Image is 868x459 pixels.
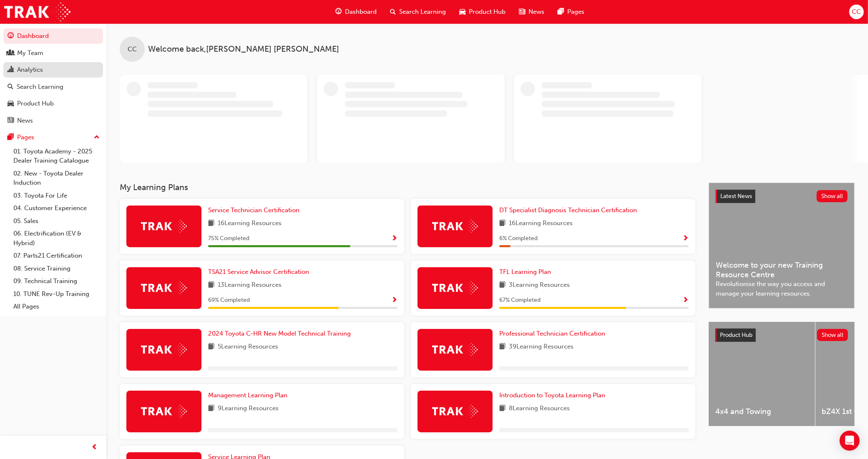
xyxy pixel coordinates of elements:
[817,329,848,341] button: Show all
[10,275,103,288] a: 09. Technical Training
[8,134,14,141] span: pages-icon
[8,83,13,91] span: search-icon
[208,206,299,214] span: Service Technician Certification
[432,343,478,356] img: Trak
[208,391,291,400] a: Management Learning Plan
[509,404,570,414] span: 8 Learning Resources
[715,407,808,416] span: 4x4 and Towing
[208,268,309,276] span: TSA21 Service Advisor Certification
[528,7,544,17] span: News
[8,100,14,108] span: car-icon
[682,233,689,244] button: Show Progress
[391,297,398,304] span: Show Progress
[716,279,848,298] span: Revolutionise the way you access and manage your learning resources.
[208,234,249,243] span: 75 % Completed
[208,342,214,352] span: book-icon
[499,280,506,291] span: book-icon
[551,3,591,20] a: pages-iconPages
[10,288,103,301] a: 10. TUNE Rev-Up Training
[849,5,864,19] button: CC
[208,329,354,339] a: 2024 Toyota C-HR New Model Technical Training
[499,391,609,400] a: Introduction to Toyota Learning Plan
[716,261,848,279] span: Welcome to your new Training Resource Centre
[3,28,103,44] a: Dashboard
[432,220,478,233] img: Trak
[3,96,103,111] a: Product Hub
[499,268,551,276] span: TFL Learning Plan
[716,190,848,203] a: Latest NewsShow all
[469,7,506,17] span: Product Hub
[399,7,446,17] span: Search Learning
[682,235,689,243] span: Show Progress
[391,235,398,243] span: Show Progress
[499,329,609,339] a: Professional Technician Certification
[8,66,14,74] span: chart-icon
[817,190,848,202] button: Show all
[499,342,506,352] span: book-icon
[92,442,98,453] span: prev-icon
[208,206,303,215] a: Service Technician Certification
[10,215,103,228] a: 05. Sales
[10,145,103,167] a: 01. Toyota Academy - 2025 Dealer Training Catalogue
[17,99,54,108] div: Product Hub
[519,7,525,17] span: news-icon
[10,167,103,189] a: 02. New - Toyota Dealer Induction
[4,3,70,21] img: Trak
[840,431,860,451] div: Open Intercom Messenger
[218,404,279,414] span: 9 Learning Resources
[499,206,640,215] a: DT Specialist Diagnosis Technician Certification
[208,330,351,337] span: 2024 Toyota C-HR New Model Technical Training
[383,3,453,20] a: search-iconSearch Learning
[8,33,14,40] span: guage-icon
[335,7,342,17] span: guage-icon
[10,202,103,215] a: 04. Customer Experience
[391,295,398,306] button: Show Progress
[509,218,573,229] span: 16 Learning Resources
[499,218,506,229] span: book-icon
[218,218,282,229] span: 16 Learning Resources
[682,297,689,304] span: Show Progress
[567,7,584,17] span: Pages
[512,3,551,20] a: news-iconNews
[329,3,383,20] a: guage-iconDashboard
[10,227,103,249] a: 06. Electrification (EV & Hybrid)
[558,7,564,17] span: pages-icon
[208,391,287,399] span: Management Learning Plan
[208,404,214,414] span: book-icon
[3,113,103,128] a: News
[499,330,605,337] span: Professional Technician Certification
[499,234,538,243] span: 6 % Completed
[3,79,103,95] a: Search Learning
[141,281,187,294] img: Trak
[499,391,605,399] span: Introduction to Toyota Learning Plan
[390,7,396,17] span: search-icon
[17,65,43,75] div: Analytics
[208,218,214,229] span: book-icon
[208,280,214,291] span: book-icon
[148,45,339,54] span: Welcome back , [PERSON_NAME] [PERSON_NAME]
[141,343,187,356] img: Trak
[432,405,478,418] img: Trak
[8,50,14,57] span: people-icon
[3,62,103,78] a: Analytics
[141,405,187,418] img: Trak
[453,3,512,20] a: car-iconProduct Hub
[218,280,282,291] span: 13 Learning Resources
[10,189,103,202] a: 03. Toyota For Life
[499,267,554,277] a: TFL Learning Plan
[715,329,848,342] a: Product HubShow all
[499,404,506,414] span: book-icon
[218,342,278,352] span: 5 Learning Resources
[10,262,103,275] a: 08. Service Training
[94,132,100,143] span: up-icon
[720,193,752,200] span: Latest News
[509,342,574,352] span: 39 Learning Resources
[3,130,103,145] button: Pages
[120,183,695,192] h3: My Learning Plans
[17,133,34,142] div: Pages
[709,322,815,426] a: 4x4 and Towing
[17,48,43,58] div: My Team
[10,300,103,313] a: All Pages
[8,117,14,125] span: news-icon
